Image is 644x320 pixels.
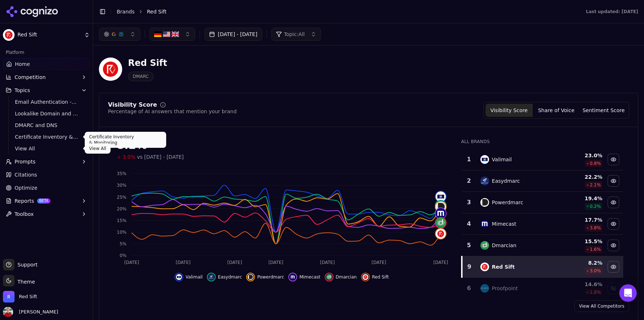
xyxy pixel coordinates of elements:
span: Mimecast [299,274,320,280]
span: 0.2 % [590,204,601,209]
button: Hide mimecast data [608,218,619,230]
span: Red Sift [19,293,37,300]
a: DMARC and DNS [12,120,81,130]
a: Email Authentication - Top of Funnel [12,97,81,107]
button: Open user button [3,307,58,317]
img: dmarcian [480,241,489,250]
div: 22.2 % [561,173,602,181]
div: 4 [465,220,473,228]
tspan: 10% [117,230,127,235]
img: Red Sift [3,291,15,303]
div: 23.0 % [561,152,602,159]
img: Red Sift [3,29,15,41]
img: Jack Lilley [3,307,13,317]
a: Certificate Inventory & Monitoring [12,132,81,142]
div: 1 [465,155,473,164]
div: 6 [465,284,473,293]
span: Certificate Inventory & Monitoring [15,133,78,141]
a: View All Competitors [574,300,629,312]
tspan: [DATE] [268,260,283,265]
button: Hide easydmarc data [608,175,619,187]
div: Mimecast [492,220,516,228]
div: Red Sift [128,57,167,69]
span: Prompts [15,158,36,165]
button: Hide dmarcian data [325,273,357,281]
button: Hide red sift data [361,273,389,281]
img: valimail [436,191,446,202]
nav: breadcrumb [117,8,571,15]
a: Optimize [3,182,90,194]
p: Certificate Inventory & Monitoring [89,134,162,146]
img: easydmarc [480,177,489,185]
span: Toolbox [15,210,34,218]
button: Hide powerdmarc data [246,273,284,281]
tspan: 35% [117,171,127,176]
a: View All [12,143,81,154]
div: 8.2 % [561,259,602,266]
tr: 4mimecastMimecast17.7%3.8%Hide mimecast data [462,213,623,235]
div: Open Intercom Messenger [619,284,637,302]
span: Valimail [185,274,203,280]
tspan: 15% [117,218,127,223]
div: Easydmarc [492,177,520,185]
img: powerdmarc [480,198,489,207]
img: Red Sift [99,58,122,81]
div: 17.7 % [561,216,602,224]
img: proofpoint [480,284,489,293]
tspan: [DATE] [227,260,242,265]
div: Visibility Score [108,102,157,108]
span: Lookalike Domain and Brand Protection [15,110,78,117]
span: Citations [15,171,37,178]
img: red sift [480,262,489,271]
tr: 6proofpointProofpoint14.6%1.8%Show proofpoint data [462,278,623,299]
button: Hide easydmarc data [207,273,242,281]
span: Red Sift [372,274,389,280]
span: Email Authentication - Top of Funnel [15,98,78,106]
div: Red Sift [492,263,515,270]
button: Open organization switcher [3,291,37,303]
img: mimecast [436,208,446,218]
tspan: [DATE] [433,260,448,265]
span: 1.6 % [590,246,601,252]
tspan: 5% [120,241,127,246]
span: Reports [15,197,34,205]
button: Visibility Score [485,104,533,117]
div: 14.6 % [561,281,602,288]
span: Red Sift [17,32,81,38]
div: Last updated: [DATE] [586,9,638,15]
div: Platform [3,47,90,58]
button: Competition [3,71,90,83]
img: red sift [363,274,368,280]
span: 2.1 % [590,182,601,188]
tspan: 0% [120,253,127,258]
span: 3.0 % [590,268,601,274]
button: Hide mimecast data [288,273,320,281]
img: valimail [176,274,182,280]
span: 3.8 % [590,225,601,231]
span: Easydmarc [218,274,242,280]
div: 8.2% [117,139,447,152]
span: Topics [15,87,30,94]
img: mimecast [480,220,489,228]
span: Theme [15,279,35,285]
tr: 1valimailValimail23.0%0.8%Hide valimail data [462,149,623,170]
span: Topic: All [284,31,305,38]
span: Support [15,261,37,268]
span: Home [15,60,30,68]
img: powerdmarc [436,202,446,212]
span: [PERSON_NAME] [16,309,58,315]
span: Optimize [15,184,37,191]
tspan: [DATE] [176,260,191,265]
button: ReportsBETA [3,195,90,207]
div: 5 [465,241,473,250]
tspan: 30% [117,183,127,188]
span: 0.8 % [590,161,601,166]
img: Germany [154,31,161,38]
button: Show proofpoint data [608,283,619,294]
button: Hide dmarcian data [608,240,619,251]
button: Hide powerdmarc data [608,197,619,208]
div: 19.4 % [561,195,602,202]
span: Dmarcian [336,274,357,280]
a: Citations [3,169,90,181]
div: 9 [465,262,473,271]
